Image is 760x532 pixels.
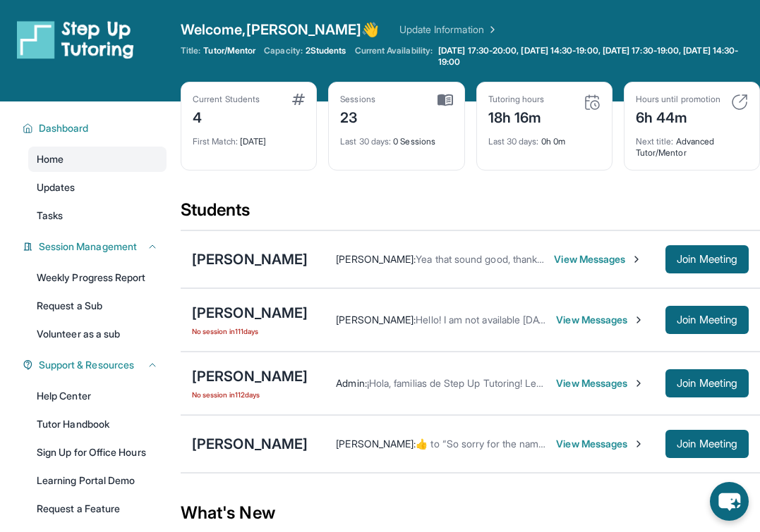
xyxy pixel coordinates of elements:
span: Admin : [336,377,366,389]
span: [PERSON_NAME] : [336,253,416,265]
span: Tutor/Mentor [203,45,255,56]
span: View Messages [556,376,637,390]
span: Last 30 days : [488,136,539,147]
a: Updates [28,175,167,200]
div: 0h 0m [488,128,601,147]
a: Home [28,147,167,172]
img: Chevron-Right [633,378,644,389]
button: Join Meeting [665,245,749,273]
a: Tutor Handbook [28,412,167,437]
span: Updates [37,180,76,194]
div: [PERSON_NAME] [192,303,308,323]
span: Capacity: [264,45,303,56]
span: First Match : [193,136,238,147]
a: Request a Sub [28,293,167,318]
span: Support & Resources [39,358,134,372]
span: 2 Students [306,45,346,56]
button: Join Meeting [665,306,749,334]
span: Welcome, [PERSON_NAME] 👋 [181,20,380,39]
div: 6h 44m [636,105,720,128]
a: Request a Feature [28,496,167,521]
a: Learning Portal Demo [28,468,167,493]
button: Session Management [33,240,158,254]
a: Help Center [28,383,167,409]
button: Join Meeting [665,430,749,458]
div: [PERSON_NAME] [192,434,308,454]
span: View Messages [556,313,637,327]
span: Yea that sound good, thank you! [416,253,558,265]
img: card [438,94,453,106]
img: card [584,94,601,111]
button: Dashboard [33,121,158,135]
span: View Messages [554,252,637,266]
img: Chevron-Right [631,254,642,265]
span: [DATE] 17:30-20:00, [DATE] 14:30-19:00, [DATE] 17:30-19:00, [DATE] 14:30-19:00 [438,45,757,68]
button: Join Meeting [665,369,749,397]
a: Sign Up for Office Hours [28,440,167,465]
div: Students [181,199,760,230]
span: ​👍​ to “ So sorry for the name mix up. I will see you guys at 4pm [DATE] ! :) ” [416,438,749,450]
img: Chevron-Right [633,314,644,326]
a: Volunteer as a sub [28,321,167,347]
div: Hours until promotion [636,94,720,105]
span: Home [37,152,64,166]
img: card [292,94,305,105]
span: Join Meeting [677,255,737,264]
a: Tasks [28,203,167,228]
div: Advanced Tutor/Mentor [636,128,748,159]
span: Dashboard [39,121,89,135]
span: Session Management [39,240,137,254]
span: No session in 112 days [192,389,308,400]
div: 23 [340,105,375,128]
div: 18h 16m [488,105,545,128]
div: Tutoring hours [488,94,545,105]
img: card [731,94,748,111]
div: Current Students [193,94,260,105]
span: Join Meeting [677,316,737,324]
div: 0 Sessions [340,128,452,147]
span: View Messages [556,437,637,451]
span: Tasks [37,209,63,223]
div: [PERSON_NAME] [192,366,308,386]
div: [DATE] [193,128,305,147]
img: Chevron Right [484,23,498,37]
span: Last 30 days : [340,136,391,147]
div: Sessions [340,94,375,105]
span: No session in 111 days [192,326,308,337]
span: [PERSON_NAME] : [336,438,416,450]
span: Title: [181,45,200,56]
div: [PERSON_NAME] [192,249,308,269]
span: Join Meeting [677,440,737,448]
img: Chevron-Right [633,438,644,450]
span: Join Meeting [677,379,737,388]
img: logo [17,20,134,59]
button: Support & Resources [33,358,158,372]
a: Weekly Progress Report [28,265,167,290]
a: Update Information [399,23,498,37]
span: [PERSON_NAME] : [336,314,416,326]
button: chat-button [710,482,749,521]
a: [DATE] 17:30-20:00, [DATE] 14:30-19:00, [DATE] 17:30-19:00, [DATE] 14:30-19:00 [435,45,760,68]
span: Current Availability: [355,45,433,68]
span: Next title : [636,136,674,147]
div: 4 [193,105,260,128]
